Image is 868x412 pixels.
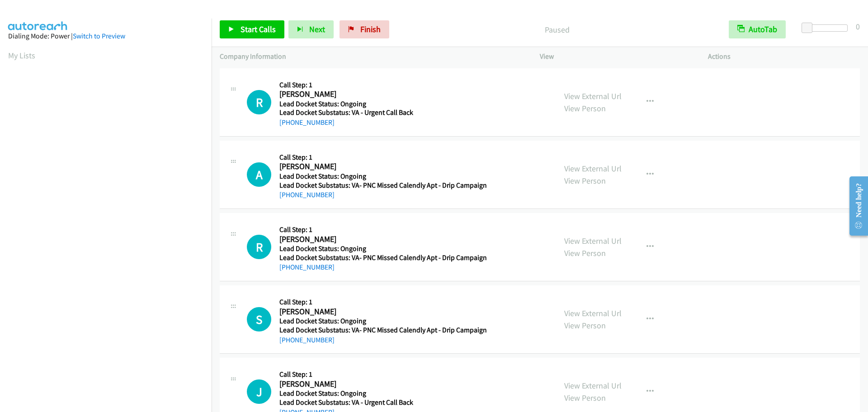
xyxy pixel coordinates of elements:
button: Next [288,20,334,38]
h2: [PERSON_NAME] [279,234,484,245]
a: View External Url [564,163,622,174]
div: The call is yet to be attempted [247,162,271,187]
div: The call is yet to be attempted [247,90,271,114]
span: Start Calls [241,24,276,34]
p: Actions [708,51,860,62]
p: Company Information [220,51,524,62]
button: AutoTab [729,20,786,38]
a: Start Calls [220,20,284,38]
h5: Call Step: 1 [279,225,487,234]
div: Dialing Mode: Power | [8,31,203,42]
a: My Lists [8,50,35,61]
span: Next [309,24,325,34]
h5: Lead Docket Status: Ongoing [279,244,487,253]
a: View External Url [564,236,622,246]
h5: Lead Docket Substatus: VA- PNC Missed Calendly Apt - Drip Campaign [279,326,487,335]
div: The call is yet to be attempted [247,379,271,404]
a: Switch to Preview [73,32,125,40]
a: View Person [564,393,606,403]
h5: Call Step: 1 [279,81,484,90]
h5: Call Step: 1 [279,298,487,307]
p: View [540,51,692,62]
h2: [PERSON_NAME] [279,307,484,317]
h5: Lead Docket Status: Ongoing [279,172,487,181]
div: Delay between calls (in seconds) [806,24,848,32]
h1: J [247,379,271,404]
h1: A [247,162,271,187]
h5: Lead Docket Substatus: VA- PNC Missed Calendly Apt - Drip Campaign [279,181,487,190]
a: [PHONE_NUMBER] [279,336,335,344]
a: View Person [564,248,606,258]
a: View Person [564,103,606,114]
a: View External Url [564,91,622,101]
a: [PHONE_NUMBER] [279,118,335,127]
h5: Lead Docket Status: Ongoing [279,99,484,109]
a: [PHONE_NUMBER] [279,190,335,199]
h5: Lead Docket Substatus: VA - Urgent Call Back [279,108,484,117]
h5: Call Step: 1 [279,153,487,162]
h2: [PERSON_NAME] [279,161,484,172]
h5: Lead Docket Status: Ongoing [279,389,484,398]
p: Paused [401,24,712,36]
h1: R [247,235,271,259]
a: View External Url [564,308,622,318]
span: Finish [360,24,381,34]
div: 0 [856,20,860,33]
a: [PHONE_NUMBER] [279,263,335,271]
iframe: Resource Center [842,170,868,242]
h5: Lead Docket Status: Ongoing [279,317,487,326]
h5: Call Step: 1 [279,370,484,379]
h2: [PERSON_NAME] [279,379,484,389]
div: The call is yet to be attempted [247,235,271,259]
a: View Person [564,175,606,186]
h1: S [247,307,271,331]
a: View External Url [564,380,622,391]
h2: [PERSON_NAME] [279,89,484,99]
a: View Person [564,320,606,331]
div: The call is yet to be attempted [247,307,271,331]
h5: Lead Docket Substatus: VA - Urgent Call Back [279,398,484,407]
h1: R [247,90,271,114]
a: Finish [340,20,389,38]
h5: Lead Docket Substatus: VA- PNC Missed Calendly Apt - Drip Campaign [279,253,487,262]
